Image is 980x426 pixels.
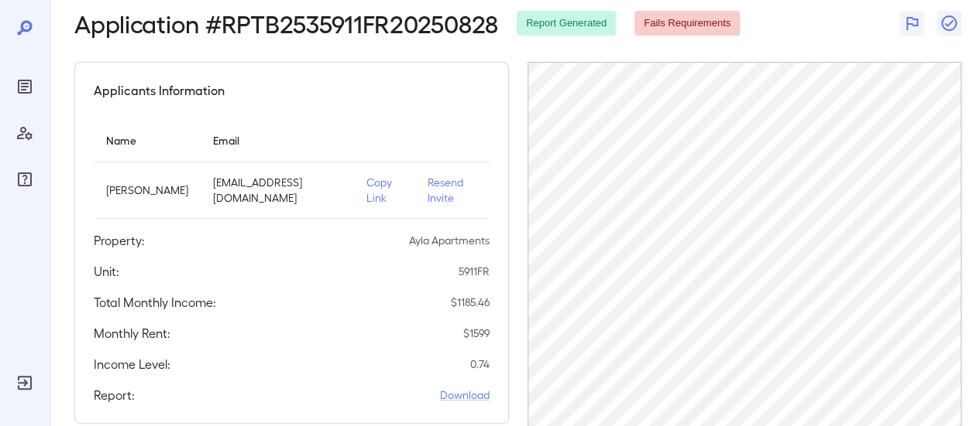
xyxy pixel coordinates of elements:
p: [PERSON_NAME] [106,182,188,198]
button: Flag Report [899,11,924,36]
div: Manage Users [12,121,37,145]
th: Email [201,118,354,162]
table: simple table [94,118,490,219]
p: Ayla Apartments [409,233,490,248]
h5: Income Level: [94,355,170,373]
div: FAQ [12,167,37,192]
div: Log Out [12,370,37,395]
button: Close Report [937,11,961,36]
span: Fails Requirements [634,16,740,31]
h5: Applicants Information [94,81,225,100]
h2: Application # RPTB2535911FR20250828 [74,9,498,37]
h5: Total Monthly Income: [94,293,216,312]
p: [EMAIL_ADDRESS][DOMAIN_NAME] [213,175,342,206]
p: Resend Invite [428,175,477,206]
h5: Property: [94,231,145,250]
h5: Monthly Rent: [94,324,170,343]
p: 5911FR [459,264,490,279]
th: Name [94,118,201,162]
div: Reports [12,74,37,99]
p: Copy Link [366,175,403,206]
h5: Report: [94,386,135,404]
span: Report Generated [517,16,616,31]
p: $ 1185.46 [451,295,490,310]
p: 0.74 [470,356,490,372]
h5: Unit: [94,262,119,281]
p: $ 1599 [463,325,490,341]
a: Download [440,387,490,403]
